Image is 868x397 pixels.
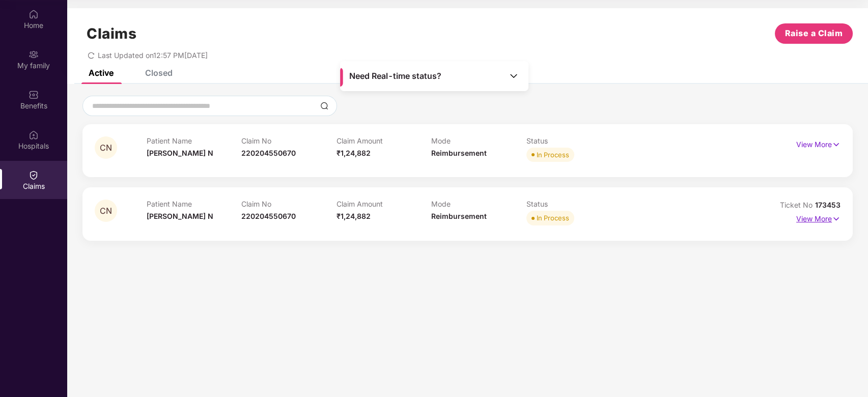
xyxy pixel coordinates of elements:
[320,102,328,110] img: svg+xml;base64,PHN2ZyBpZD0iU2VhcmNoLTMyeDMyIiB4bWxucz0iaHR0cDovL3d3dy53My5vcmcvMjAwMC9zdmciIHdpZH...
[100,144,112,152] span: CN
[431,200,526,208] p: Mode
[537,150,569,160] div: In Process
[815,201,841,209] span: 173453
[241,200,337,208] p: Claim No
[796,211,841,224] p: View More
[832,139,841,150] img: svg+xml;base64,PHN2ZyB4bWxucz0iaHR0cDovL3d3dy53My5vcmcvMjAwMC9zdmciIHdpZHRoPSIxNyIgaGVpZ2h0PSIxNy...
[337,149,371,157] span: ₹1,24,882
[241,136,337,145] p: Claim No
[509,71,519,81] img: Toggle Icon
[526,136,622,145] p: Status
[29,49,39,60] img: svg+xml;base64,PHN2ZyB3aWR0aD0iMjAiIGhlaWdodD0iMjAiIHZpZXdCb3g9IjAgMCAyMCAyMCIgZmlsbD0ibm9uZSIgeG...
[29,170,39,180] img: svg+xml;base64,PHN2ZyBpZD0iQ2xhaW0iIHhtbG5zPSJodHRwOi8vd3d3LnczLm9yZy8yMDAwL3N2ZyIgd2lkdGg9IjIwIi...
[100,207,112,215] span: CN
[780,201,815,209] span: Ticket No
[349,71,441,81] span: Need Real-time status?
[29,130,39,140] img: svg+xml;base64,PHN2ZyBpZD0iSG9zcGl0YWxzIiB4bWxucz0iaHR0cDovL3d3dy53My5vcmcvMjAwMC9zdmciIHdpZHRoPS...
[337,136,432,145] p: Claim Amount
[796,136,841,150] p: View More
[241,212,296,220] span: 220204550670
[431,136,526,145] p: Mode
[147,136,242,145] p: Patient Name
[337,212,371,220] span: ₹1,24,882
[337,200,432,208] p: Claim Amount
[832,213,841,224] img: svg+xml;base64,PHN2ZyB4bWxucz0iaHR0cDovL3d3dy53My5vcmcvMjAwMC9zdmciIHdpZHRoPSIxNyIgaGVpZ2h0PSIxNy...
[147,212,213,220] span: [PERSON_NAME] N
[89,68,114,78] div: Active
[145,68,173,78] div: Closed
[147,149,213,157] span: [PERSON_NAME] N
[241,149,296,157] span: 220204550670
[29,90,39,100] img: svg+xml;base64,PHN2ZyBpZD0iQmVuZWZpdHMiIHhtbG5zPSJodHRwOi8vd3d3LnczLm9yZy8yMDAwL3N2ZyIgd2lkdGg9Ij...
[785,27,843,40] span: Raise a Claim
[87,25,136,42] h1: Claims
[775,23,853,44] button: Raise a Claim
[431,149,487,157] span: Reimbursement
[431,212,487,220] span: Reimbursement
[98,51,208,60] span: Last Updated on 12:57 PM[DATE]
[526,200,622,208] p: Status
[88,51,95,60] span: redo
[147,200,242,208] p: Patient Name
[29,9,39,19] img: svg+xml;base64,PHN2ZyBpZD0iSG9tZSIgeG1sbnM9Imh0dHA6Ly93d3cudzMub3JnLzIwMDAvc3ZnIiB3aWR0aD0iMjAiIG...
[537,213,569,223] div: In Process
